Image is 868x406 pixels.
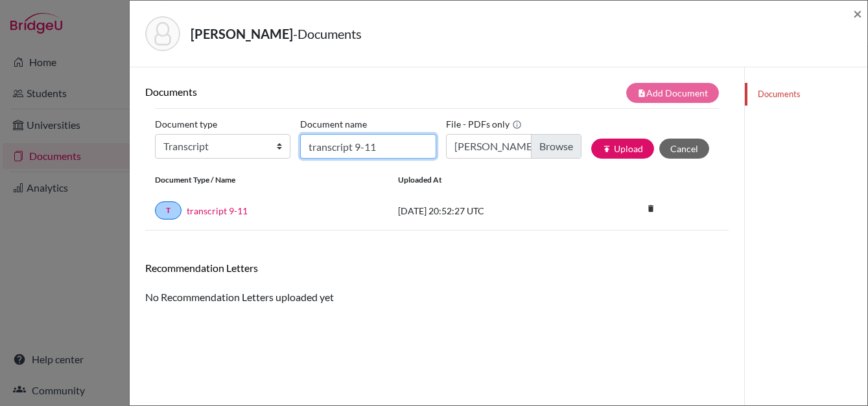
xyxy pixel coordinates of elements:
i: note_add [637,89,646,98]
label: File - PDFs only [446,114,522,134]
button: Cancel [659,139,709,159]
h6: Recommendation Letters [145,262,729,274]
h6: Documents [145,85,437,98]
a: delete [641,201,661,218]
div: Uploaded at [388,174,583,186]
strong: [PERSON_NAME] [191,26,293,41]
a: transcript 9-11 [187,204,248,218]
button: note_addAdd Document [626,83,719,103]
div: Document Type / Name [145,174,388,186]
button: Close [853,6,862,21]
i: delete [641,199,661,218]
label: Document type [155,114,217,134]
span: - Documents [293,26,362,41]
i: publish [602,144,611,153]
label: Document name [300,114,367,134]
a: Documents [745,83,867,106]
div: [DATE] 20:52:27 UTC [388,204,583,218]
span: × [853,4,862,23]
a: T [155,201,182,220]
button: publishUpload [591,139,654,159]
div: No Recommendation Letters uploaded yet [145,262,729,305]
